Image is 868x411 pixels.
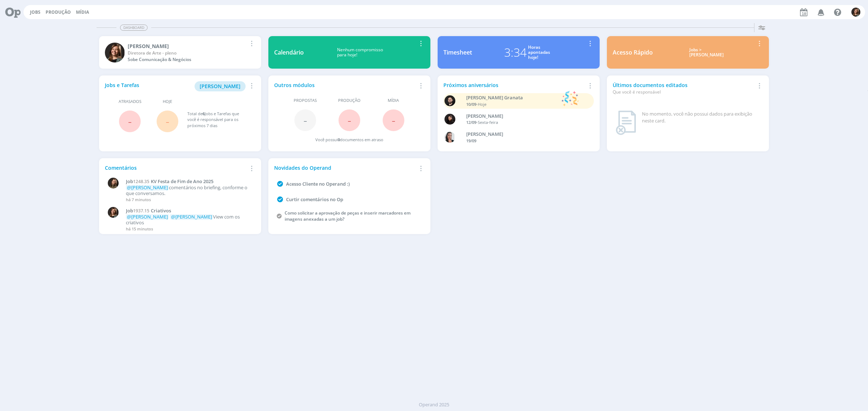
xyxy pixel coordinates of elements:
[444,132,455,143] img: C
[126,208,252,214] a: Job1937.15Criativos
[658,47,755,58] div: Jobs > [PERSON_NAME]
[105,43,125,62] img: L
[438,36,600,69] a: Timesheet3:34Horasapontadashoje!
[466,113,583,120] div: Luana da Silva de Andrade
[127,213,168,220] span: @[PERSON_NAME]
[46,9,71,15] a: Produção
[127,184,168,191] span: @[PERSON_NAME]
[315,137,383,143] div: Você possui documentos em atraso
[478,120,498,125] span: Sexta-feira
[613,81,755,95] div: Últimos documentos editados
[443,81,586,89] div: Próximos aniversários
[851,8,860,17] img: L
[286,196,343,203] a: Curtir comentários no Op
[74,9,91,15] button: Mídia
[286,181,350,187] a: Acesso Cliente no Operand :)
[203,111,205,116] span: 6
[478,101,486,107] span: Hoje
[466,131,583,138] div: Caroline Fagundes Pieczarka
[119,99,141,105] span: Atrasados
[303,112,307,128] span: -
[151,178,213,185] span: KV Festa de Fim de Ano 2025
[126,185,252,196] p: comentários no briefing, conforme o que conversamos.
[108,207,119,218] img: L
[338,137,340,142] span: 0
[466,120,476,125] span: 12/09
[99,36,261,69] a: L[PERSON_NAME]Diretora de Arte - plenoSobe Comunicação & Negócios
[128,56,247,63] div: Sobe Comunicação & Negócios
[642,111,761,125] div: No momento, você não possui dados para exibição neste card.
[200,83,241,90] span: [PERSON_NAME]
[285,210,410,222] a: Como solicitar a aprovação de peças e inserir marcadores em imagens anexadas a um job?
[126,214,252,225] p: View com os criativos
[108,178,119,189] img: J
[133,208,149,214] span: 1937.15
[304,47,416,58] div: Nenhum compromisso para hoje!
[105,81,247,91] div: Jobs e Tarefas
[851,6,861,18] button: L
[274,164,416,172] div: Novidades do Operand
[466,138,476,143] span: 19/09
[195,81,246,91] button: [PERSON_NAME]
[163,99,172,105] span: Hoje
[348,112,351,128] span: -
[443,48,472,57] div: Timesheet
[338,98,361,104] span: Produção
[294,98,317,104] span: Propostas
[444,95,455,106] img: B
[43,9,73,15] button: Produção
[126,197,151,202] span: há 7 minutos
[444,114,455,125] img: L
[171,213,212,220] span: @[PERSON_NAME]
[388,98,399,104] span: Mídia
[466,120,583,126] div: -
[76,9,89,15] a: Mídia
[128,50,247,56] div: Diretora de Arte - pleno
[504,44,527,61] div: 3:34
[28,9,43,15] button: Jobs
[187,111,248,129] div: Total de Jobs e Tarefas que você é responsável para os próximos 7 dias
[195,82,246,89] a: [PERSON_NAME]
[128,42,247,50] div: Letícia Frantz
[128,113,132,129] span: -
[274,48,304,57] div: Calendário
[613,89,755,95] div: Que você é responsável
[613,48,653,57] div: Acesso Rápido
[133,178,149,185] span: 1248.35
[126,226,153,232] span: há 15 minutos
[392,112,395,128] span: -
[466,101,476,107] span: 10/09
[528,45,550,60] div: Horas apontadas hoje!
[274,81,416,89] div: Outros módulos
[105,164,247,172] div: Comentários
[466,101,558,108] div: -
[30,9,41,15] a: Jobs
[466,94,558,101] div: Bruno Corralo Granata
[120,25,148,31] span: Dashboard
[126,179,252,185] a: Job1248.35KV Festa de Fim de Ano 2025
[151,207,171,214] span: Criativos
[166,113,169,129] span: -
[616,111,636,135] img: dashboard_not_found.png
